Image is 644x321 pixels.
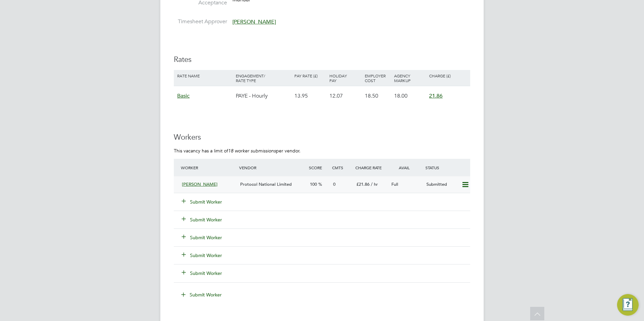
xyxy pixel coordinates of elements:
[182,181,218,187] span: [PERSON_NAME]
[293,86,328,106] div: 13.95
[310,181,317,187] span: 100
[174,148,470,154] p: This vacancy has a limit of per vendor.
[354,162,389,174] div: Charge Rate
[429,93,443,99] span: 21.86
[176,289,227,300] button: Submit Worker
[371,181,378,187] span: / hr
[391,181,398,187] span: Full
[174,18,227,25] label: Timesheet Approver
[333,181,335,187] span: 0
[363,70,392,86] div: Employer Cost
[237,162,307,174] div: Vendor
[179,162,237,174] div: Worker
[427,70,469,81] div: Charge (£)
[394,93,408,99] span: 18.00
[174,55,470,65] h3: Rates
[182,252,222,259] button: Submit Worker
[424,162,470,174] div: Status
[329,93,343,99] span: 12.07
[182,216,222,223] button: Submit Worker
[617,294,639,316] button: Engage Resource Center
[389,162,424,174] div: Avail
[234,70,293,86] div: Engagement/ Rate Type
[228,148,276,154] em: 18 worker submissions
[365,93,378,99] span: 18.50
[424,179,459,190] div: Submitted
[182,199,222,205] button: Submit Worker
[174,133,470,142] h3: Workers
[293,70,328,81] div: Pay Rate (£)
[392,70,427,86] div: Agency Markup
[182,270,222,277] button: Submit Worker
[356,181,369,187] span: £21.86
[177,93,190,99] span: Basic
[330,162,354,174] div: Cmts
[232,19,276,25] span: [PERSON_NAME]
[182,234,222,241] button: Submit Worker
[175,70,234,81] div: Rate Name
[328,70,363,86] div: Holiday Pay
[307,162,330,174] div: Score
[234,86,293,106] div: PAYE - Hourly
[240,181,292,187] span: Protocol National Limited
